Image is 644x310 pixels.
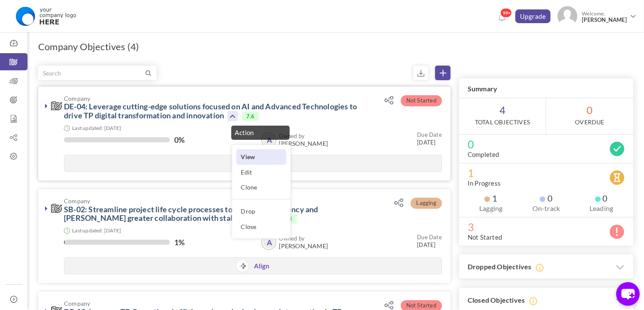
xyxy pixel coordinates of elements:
button: chat-button [616,282,640,306]
span: 0 [595,194,608,202]
a: Upgrade [515,9,551,23]
a: Clone [236,180,286,195]
img: Logo [10,6,82,27]
a: DE-04: Leverage cutting-edge solutions focused on AI and Advanced Technologies to drive TP digita... [64,102,357,120]
span: 99+ [500,8,512,18]
a: A [262,236,275,249]
a: Close [236,219,286,234]
span: 3 [468,223,625,231]
b: Owned by [279,132,305,139]
a: Notifications [495,11,509,25]
span: 4 [459,98,546,134]
span: [PERSON_NAME] [279,140,328,147]
h3: Summary [459,78,633,98]
label: Not Started [468,233,502,241]
span: 1 [468,169,625,177]
label: Lagging [468,204,514,213]
a: View [236,149,286,164]
span: Company [64,198,369,204]
label: In Progress [468,179,501,187]
small: [DATE] [417,131,442,146]
span: Not Started [401,95,442,106]
span: Welcome, [577,6,629,27]
input: Search [39,66,144,80]
h3: Dropped Objectives [459,254,633,280]
span: Company [64,95,369,102]
label: On-track [523,204,570,213]
a: Create Objective [435,66,450,80]
span: Lagging [411,198,441,209]
b: Owned by [279,235,305,242]
small: [DATE] [417,233,442,249]
img: Photo [557,6,577,26]
span: 8 [284,214,296,223]
small: Due Date [417,131,442,138]
span: 7.6 [242,111,259,121]
label: 0% [174,135,184,144]
span: [PERSON_NAME] [279,243,328,250]
label: Leading [578,204,625,213]
small: Export [413,66,429,80]
span: 0 [468,140,625,148]
label: Total Objectives [475,118,530,126]
label: 1% [174,238,184,247]
label: OverDue [575,118,604,126]
small: Due Date [417,234,442,241]
a: SB-02: Streamline project life cycle processes to maximize efficiency and [PERSON_NAME] greater c... [64,205,318,223]
a: Edit [236,165,286,180]
small: Last updated: [DATE] [72,125,121,131]
span: 1 [484,194,497,202]
label: Completed [468,150,499,159]
span: Action [235,129,254,136]
a: Align [254,262,270,271]
span: [PERSON_NAME] [582,17,627,23]
span: 0 [540,194,553,202]
h1: Company Objectives (4) [38,41,139,53]
small: Last updated: [DATE] [72,227,121,234]
a: Drop [236,204,286,219]
a: Photo Welcome,[PERSON_NAME] [554,3,640,28]
span: 0 [546,98,633,134]
span: Company [64,300,369,307]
